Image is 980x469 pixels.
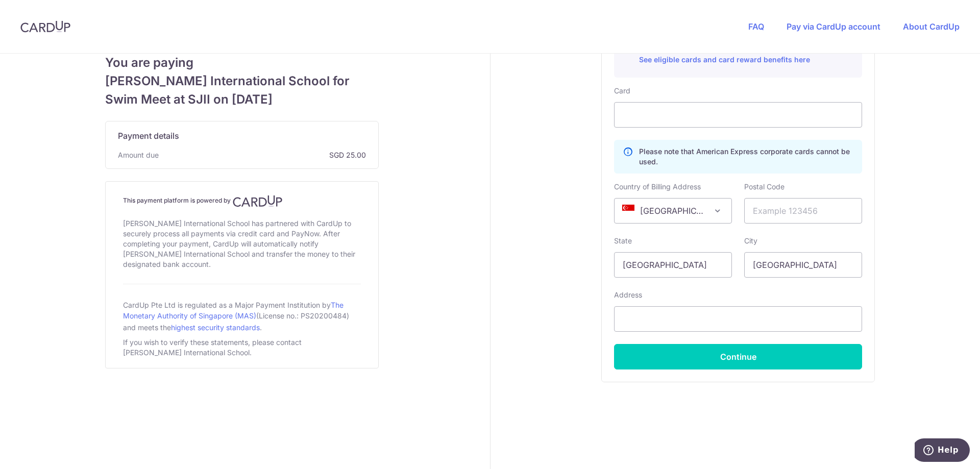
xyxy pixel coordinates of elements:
[744,198,862,224] input: Example 123456
[20,20,70,33] img: CardUp
[614,344,862,369] button: Continue
[614,290,642,300] label: Address
[915,438,970,464] iframe: Opens a widget where you can find more information
[903,21,960,32] a: About CardUp
[787,21,880,32] a: Pay via CardUp account
[123,335,361,360] div: If you wish to verify these statements, please contact [PERSON_NAME] International School.
[105,72,379,109] span: [PERSON_NAME] International School for Swim Meet at SJII on [DATE]
[171,323,260,332] a: highest security standards
[744,182,785,192] label: Postal Code
[615,199,731,223] span: Singapore
[748,21,764,32] a: FAQ
[639,55,810,64] a: See eligible cards and card reward benefits here
[118,150,159,160] span: Amount due
[163,150,366,160] span: SGD 25.00
[614,86,630,96] label: Card
[118,130,179,142] span: Payment details
[639,146,853,167] p: Please note that American Express corporate cards cannot be used.
[123,297,361,335] div: CardUp Pte Ltd is regulated as a Major Payment Institution by (License no.: PS20200484) and meets...
[614,236,632,246] label: State
[123,195,361,207] h4: This payment platform is powered by
[623,109,853,121] iframe: Secure card payment input frame
[614,198,732,224] span: Singapore
[233,195,283,207] img: CardUp
[744,236,757,246] label: City
[123,216,361,271] div: [PERSON_NAME] International School has partnered with CardUp to securely process all payments via...
[105,54,379,72] span: You are paying
[614,182,701,192] label: Country of Billing Address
